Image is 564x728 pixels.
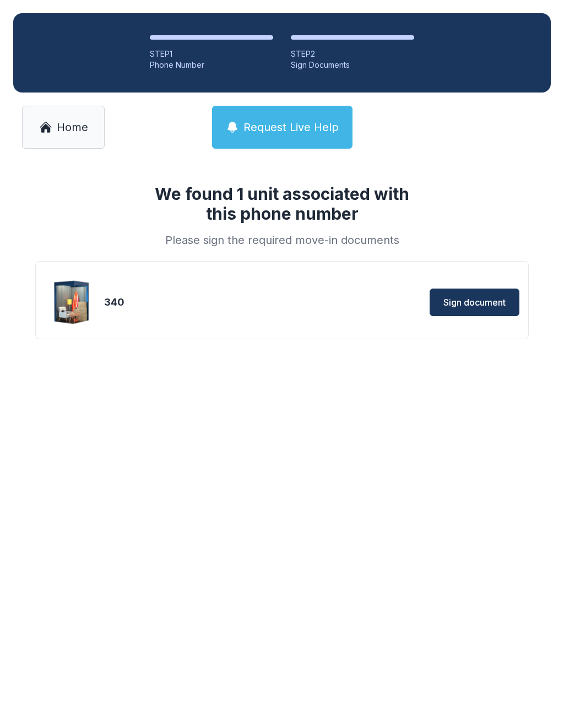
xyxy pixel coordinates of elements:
div: STEP 1 [150,48,273,59]
div: Sign Documents [291,59,414,70]
div: 340 [104,295,322,310]
h1: We found 1 unit associated with this phone number [141,184,423,224]
span: Request Live Help [243,119,339,135]
span: Sign document [443,296,506,309]
div: Phone Number [150,59,273,70]
div: STEP 2 [291,48,414,59]
span: Home [57,119,88,135]
div: Please sign the required move-in documents [141,232,423,248]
